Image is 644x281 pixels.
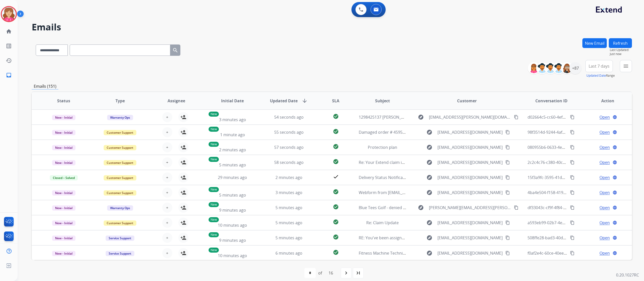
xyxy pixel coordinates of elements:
[332,98,339,104] span: SLA
[325,268,337,278] div: 16
[437,174,503,180] span: [EMAIL_ADDRESS][DOMAIN_NAME]
[104,130,136,135] span: Customer Support
[166,190,168,196] span: +
[437,144,503,150] span: [EMAIL_ADDRESS][DOMAIN_NAME]
[570,115,575,119] mat-icon: content_copy
[333,234,339,240] mat-icon: check_circle
[570,251,575,255] mat-icon: content_copy
[52,145,75,150] span: New - Initial
[220,132,245,137] span: 1 minute ago
[219,207,246,213] span: 9 minutes ago
[318,270,322,276] div: of
[302,98,308,104] mat-icon: arrow_downward
[333,144,339,150] mat-icon: check_circle
[270,98,298,104] span: Updated Date
[107,115,133,120] span: Warranty Ops
[218,253,247,258] span: 10 minutes ago
[570,236,575,240] mat-icon: content_copy
[221,98,244,104] span: Initial Date
[599,129,610,135] span: Open
[505,190,510,195] mat-icon: content_copy
[333,219,339,225] mat-icon: check_circle
[52,220,75,226] span: New - Initial
[570,130,575,134] mat-icon: content_copy
[180,114,186,120] mat-icon: person_add
[52,236,75,241] span: New - Initial
[275,205,302,210] span: 5 minutes ago
[437,129,503,135] span: [EMAIL_ADDRESS][DOMAIN_NAME]
[209,202,219,207] p: New
[613,115,617,119] mat-icon: language
[275,190,302,195] span: 3 minutes ago
[589,65,610,67] span: Last 7 days
[426,174,432,180] mat-icon: explore
[582,38,607,48] button: New Email
[219,162,246,168] span: 5 minutes ago
[528,220,605,225] span: a593eb99-02b7-4e4a-bb61-45c276df38c1
[57,98,70,104] span: Status
[180,144,186,150] mat-icon: person_add
[166,205,168,211] span: +
[429,205,511,211] span: [PERSON_NAME][EMAIL_ADDRESS][PERSON_NAME][DOMAIN_NAME]
[613,220,617,225] mat-icon: language
[570,145,575,150] mat-icon: content_copy
[166,174,168,180] span: +
[570,160,575,165] mat-icon: content_copy
[180,205,186,211] mat-icon: person_add
[166,114,168,120] span: +
[437,235,503,241] span: [EMAIL_ADDRESS][DOMAIN_NAME]
[570,220,575,225] mat-icon: content_copy
[333,159,339,165] mat-icon: check_circle
[613,190,617,195] mat-icon: language
[359,160,433,165] span: Re: Your Extend claim is being reviewed
[528,190,601,195] span: 4ba4e504-f158-419f-ac0c-494f849f0a35
[50,175,78,180] span: Closed – Solved
[528,129,601,135] span: 98f3514d-9244-4af8-b027-3bc87fa1f43e
[333,189,339,195] mat-icon: check_circle
[599,235,610,241] span: Open
[528,205,601,210] span: df33043c-cf9f-4f84-b875-7d8eb1fb3149
[418,114,424,120] mat-icon: explore
[528,114,603,120] span: d02664c5-cc60-4ef5-aebc-9032a4a97165
[585,60,613,72] button: Last 7 days
[162,172,172,182] button: +
[437,190,503,196] span: [EMAIL_ADDRESS][DOMAIN_NAME]
[586,74,606,78] button: Updated Date
[570,190,575,195] mat-icon: content_copy
[52,115,75,120] span: New - Initial
[569,62,581,74] div: +87
[209,217,219,222] p: New
[180,159,186,165] mat-icon: person_add
[599,205,610,211] span: Open
[209,187,219,192] p: New
[368,145,397,150] span: Protection plan
[359,205,415,210] span: Blue Tees Golf - denied claims
[180,129,186,135] mat-icon: person_add
[209,127,219,132] p: New
[333,174,339,180] mat-icon: check
[166,129,168,135] span: +
[274,160,304,165] span: 58 seconds ago
[613,205,617,210] mat-icon: language
[162,203,172,213] button: +
[375,98,390,104] span: Subject
[570,175,575,180] mat-icon: content_copy
[218,222,247,228] span: 10 minutes ago
[209,142,219,147] p: New
[180,250,186,256] mat-icon: person_add
[426,250,432,256] mat-icon: explore
[333,204,339,210] mat-icon: check_circle
[52,130,75,135] span: New - Initial
[599,159,610,165] span: Open
[570,205,575,210] mat-icon: content_copy
[359,114,414,120] span: 1298425137 [PERSON_NAME]
[623,63,629,69] mat-icon: menu
[219,192,246,198] span: 5 minutes ago
[613,236,617,240] mat-icon: language
[437,250,503,256] span: [EMAIL_ADDRESS][DOMAIN_NAME]
[6,28,12,34] mat-icon: home
[162,157,172,167] button: +
[166,235,168,241] span: +
[359,235,522,241] span: RE: You've been assigned a new service order: 58546687-cffc-4120-9ae7-44928d218846
[115,98,125,104] span: Type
